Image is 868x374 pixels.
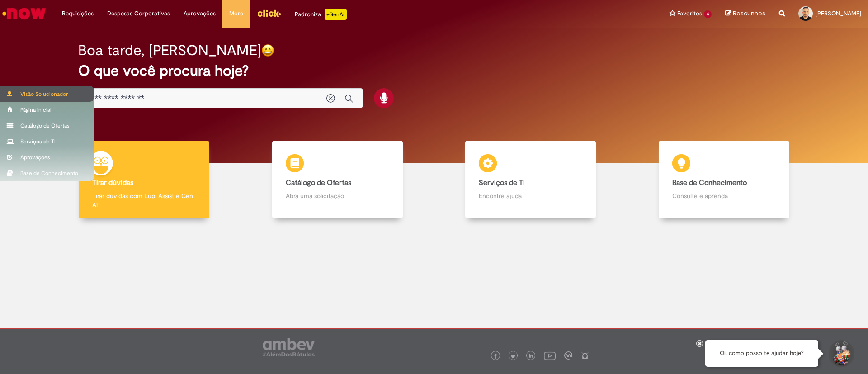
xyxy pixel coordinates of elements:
[581,351,589,360] img: logo_footer_naosei.png
[672,191,776,200] p: Consulte e aprenda
[529,354,533,359] img: logo_footer_linkedin.png
[725,9,765,18] a: Rascunhos
[816,9,861,17] span: [PERSON_NAME]
[325,9,347,20] p: +GenAi
[544,350,556,361] img: logo_footer_youtube.png
[672,178,747,187] b: Base de Conhecimento
[1,5,47,23] img: ServiceNow
[257,6,281,20] img: click_logo_yellow_360x200.png
[827,340,854,367] button: Iniciar Conversa de Suporte
[263,338,315,356] img: logo_footer_ambev_rotulo_gray.png
[261,44,274,57] img: happy-face.png
[286,191,389,200] p: Abra uma solicitação
[184,9,216,18] span: Aprovações
[627,141,821,219] a: Base de Conhecimento Consulte e aprenda
[479,178,525,187] b: Serviços de TI
[241,141,434,219] a: Catálogo de Ofertas Abra uma solicitação
[92,178,133,187] b: Tirar dúvidas
[78,43,261,58] h2: Boa tarde, [PERSON_NAME]
[229,9,243,18] span: More
[295,9,347,20] div: Padroniza
[511,354,515,359] img: logo_footer_twitter.png
[47,141,241,219] a: Tirar dúvidas Tirar dúvidas com Lupi Assist e Gen Ai
[434,141,627,219] a: Serviços de TI Encontre ajuda
[733,9,765,18] span: Rascunhos
[704,10,712,18] span: 4
[677,9,702,18] span: Favoritos
[62,9,94,18] span: Requisições
[78,63,790,79] h2: O que você procura hoje?
[564,351,572,360] img: logo_footer_workplace.png
[107,9,170,18] span: Despesas Corporativas
[493,354,498,359] img: logo_footer_facebook.png
[479,191,582,200] p: Encontre ajuda
[705,340,818,367] div: Oi, como posso te ajudar hoje?
[286,178,351,187] b: Catálogo de Ofertas
[92,191,196,209] p: Tirar dúvidas com Lupi Assist e Gen Ai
